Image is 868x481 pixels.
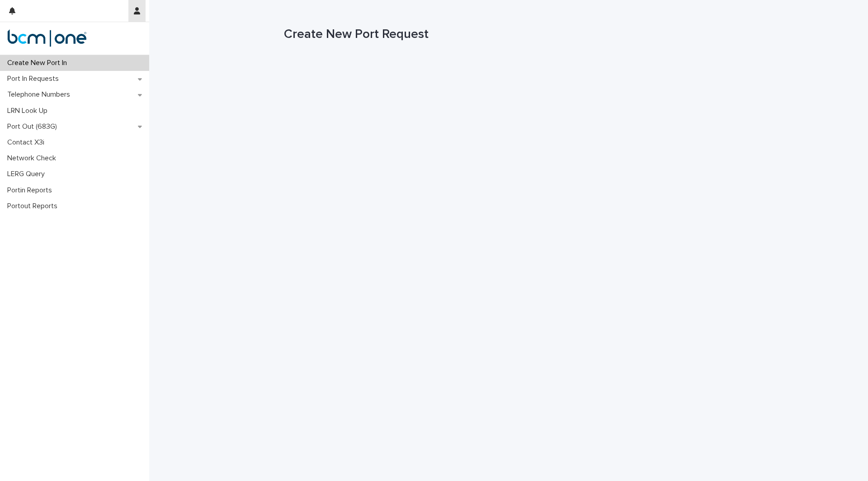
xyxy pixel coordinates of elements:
[7,29,86,47] img: sFUk6t3gT0K8tB4fcxlJ
[4,170,52,178] p: LERG Query
[4,59,74,67] p: Create New Port In
[4,122,64,131] p: Port Out (683G)
[284,27,727,42] h1: Create New Port Request
[4,90,77,99] p: Telephone Numbers
[4,107,55,115] p: LRN Look Up
[4,154,63,163] p: Network Check
[4,202,65,210] p: Portout Reports
[4,138,52,147] p: Contact X3i
[4,75,66,83] p: Port In Requests
[4,186,59,195] p: Portin Reports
